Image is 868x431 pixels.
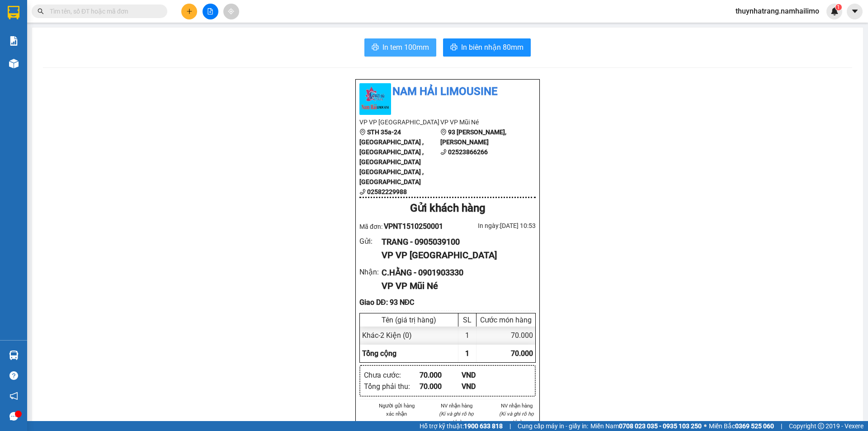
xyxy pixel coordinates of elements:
span: question-circle [9,371,18,380]
span: VPNT1510250001 [384,222,443,231]
b: 02582229988 [367,188,407,195]
b: 93 [PERSON_NAME], [PERSON_NAME] [440,128,506,146]
img: warehouse-icon [9,59,19,68]
span: printer [372,43,379,52]
div: Nhận : [359,266,382,278]
span: ⚪️ [704,424,707,428]
div: C.HẰNG - 0901903330 [382,266,528,279]
span: Miền Bắc [709,421,774,431]
li: VP VP [GEOGRAPHIC_DATA] [359,117,440,127]
div: VND [462,381,504,392]
img: warehouse-icon [9,350,19,360]
li: Nam Hải Limousine [359,83,536,100]
div: Giao DĐ: 93 NĐC [359,297,536,308]
span: notification [9,392,18,400]
div: VP VP [GEOGRAPHIC_DATA] [382,248,528,262]
button: printerIn tem 100mm [364,38,436,57]
span: Khác - 2 Kiện (0) [362,331,412,340]
strong: 1900 633 818 [464,422,503,430]
span: 1 [837,4,840,10]
span: 1 [465,349,469,358]
div: 70.000 [420,381,462,392]
button: caret-down [847,4,863,19]
div: Chưa cước : [364,369,420,381]
span: copyright [818,423,824,429]
span: message [9,412,18,421]
li: NV nhận hàng [438,402,476,410]
span: plus [186,8,193,14]
div: 70.000 [476,327,535,344]
li: Người gửi hàng xác nhận [377,402,416,418]
li: NV nhận hàng [497,402,536,410]
div: Cước món hàng [479,316,533,324]
button: plus [181,4,197,19]
i: (Kí và ghi rõ họ tên) [499,411,534,425]
strong: 0708 023 035 - 0935 103 250 [619,422,702,430]
span: phone [440,149,447,155]
b: STH 35a-24 [GEOGRAPHIC_DATA] , [GEOGRAPHIC_DATA] , [GEOGRAPHIC_DATA] [GEOGRAPHIC_DATA] , [GEOGRAP... [359,128,424,185]
input: Tìm tên, số ĐT hoặc mã đơn [50,6,156,16]
div: VP VP Mũi Né [382,279,528,293]
span: Miền Nam [590,421,702,431]
div: Gửi khách hàng [359,200,536,217]
span: In tem 100mm [382,42,429,53]
div: 1 [458,327,476,344]
span: environment [440,129,447,135]
img: solution-icon [9,36,19,46]
div: SL [461,316,474,324]
i: (Kí và ghi rõ họ tên) [439,411,474,425]
div: 70.000 [420,369,462,381]
span: aim [228,8,234,14]
span: Hỗ trợ kỹ thuật: [420,421,503,431]
span: In biên nhận 80mm [461,42,524,53]
div: Tên (giá trị hàng) [362,316,456,324]
button: printerIn biên nhận 80mm [443,38,531,57]
span: Tổng cộng [362,349,396,358]
div: In ngày: [DATE] 10:53 [448,221,536,231]
button: file-add [203,4,218,19]
span: printer [450,43,458,52]
div: VND [462,369,504,381]
span: file-add [207,8,213,14]
span: 70.000 [511,349,533,358]
span: Cung cấp máy in - giấy in: [518,421,588,431]
img: logo.jpg [359,83,391,115]
span: | [509,421,511,431]
div: TRANG - 0905039100 [382,236,528,248]
div: Mã đơn: [359,221,448,232]
strong: 0369 525 060 [735,422,774,430]
span: thuynhatrang.namhailimo [728,5,826,17]
button: aim [223,4,239,19]
sup: 1 [835,4,842,10]
div: Gửi : [359,236,382,247]
span: caret-down [851,7,859,15]
img: icon-new-feature [830,7,839,15]
b: 02523866266 [448,148,488,156]
span: phone [359,189,366,195]
div: Tổng phải thu : [364,381,420,392]
span: environment [359,129,366,135]
span: search [38,8,44,14]
span: | [781,421,782,431]
li: VP VP Mũi Né [440,117,521,127]
img: logo-vxr [8,6,19,19]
